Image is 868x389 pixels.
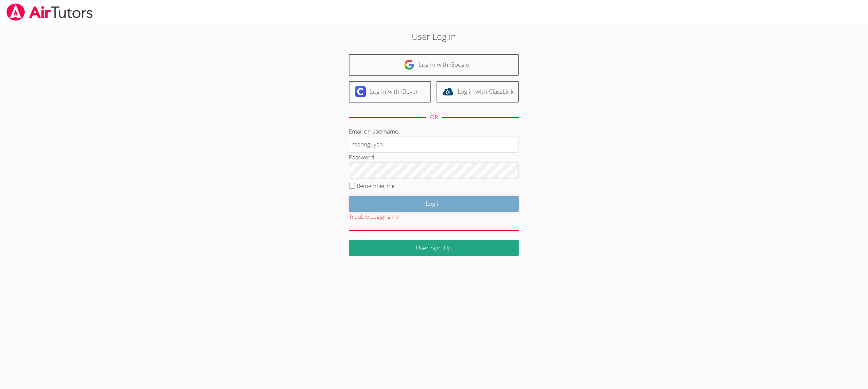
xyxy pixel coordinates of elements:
label: Remember me [357,182,395,190]
a: Log in with ClassLink [437,81,519,103]
div: OR [430,112,438,122]
h2: User Log in [200,30,668,43]
label: Email or Username [349,127,398,135]
img: classlink-logo-d6bb404cc1216ec64c9a2012d9dc4662098be43eaf13dc465df04b49fa7ab582.svg [443,86,454,97]
img: clever-logo-6eab21bc6e7a338710f1a6ff85c0baf02591cd810cc4098c63d3a4b26e2feb20.svg [355,86,366,97]
input: Log in [349,196,519,212]
img: airtutors_banner-c4298cdbf04f3fff15de1276eac7730deb9818008684d7c2e4769d2f7ddbe033.png [6,3,93,21]
button: Trouble Logging In? [349,212,399,222]
a: User Sign Up [349,240,519,256]
img: google-logo-50288ca7cdecda66e5e0955fdab243c47b7ad437acaf1139b6f446037453330a.svg [404,59,415,70]
label: Password [349,153,374,161]
a: Log in with Google [349,54,519,76]
a: Log in with Clever [349,81,431,103]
